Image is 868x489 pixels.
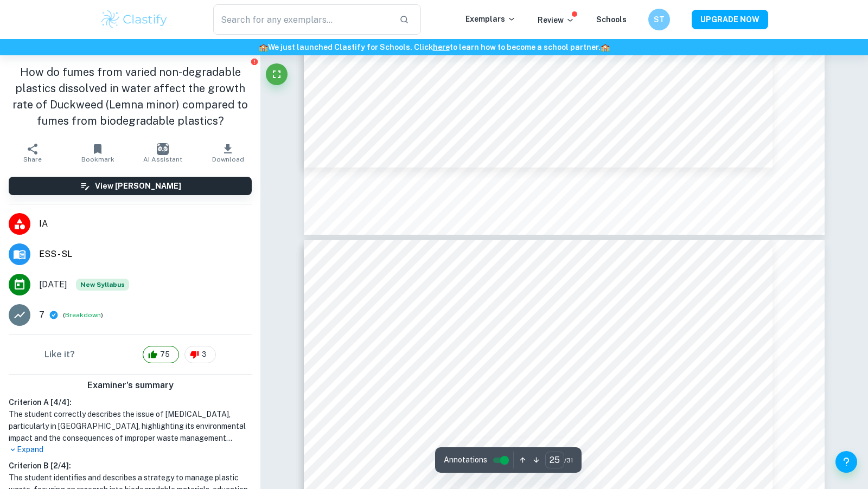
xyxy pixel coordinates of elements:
span: 🏫 [259,43,268,52]
p: Review [538,14,575,26]
button: Bookmark [65,138,130,168]
p: 7 [39,308,44,321]
button: Fullscreen [266,63,288,85]
span: AI Assistant [143,156,182,163]
span: Bookmark [81,156,114,163]
h6: View [PERSON_NAME] [95,180,181,192]
button: Breakdown [65,310,101,320]
p: Expand [9,444,252,455]
button: UPGRADE NOW [692,10,768,29]
span: New Syllabus [76,279,129,291]
button: ST [648,9,670,30]
a: Schools [596,15,627,24]
div: Starting from the May 2026 session, the ESS IA requirements have changed. We created this exempla... [76,279,129,291]
img: AI Assistant [157,143,169,155]
button: AI Assistant [130,138,195,168]
button: View [PERSON_NAME] [9,177,252,195]
span: / 31 [564,455,573,465]
h6: Examiner's summary [4,379,256,392]
h1: The student correctly describes the issue of [MEDICAL_DATA], particularly in [GEOGRAPHIC_DATA], h... [9,408,252,444]
span: 75 [154,349,176,360]
h6: Like it? [44,348,75,361]
span: [DATE] [39,278,67,291]
span: 🏫 [601,43,610,52]
button: Download [195,138,260,168]
span: IA [39,217,252,230]
p: Exemplars [465,13,516,25]
div: 3 [184,346,216,363]
span: Share [23,156,42,163]
a: here [433,43,450,52]
h6: ST [653,14,666,25]
div: 75 [143,346,179,363]
span: ESS - SL [39,248,252,261]
img: Clastify logo [100,9,169,30]
input: Search for any exemplars... [213,4,391,35]
span: ( ) [63,310,103,320]
h6: Criterion B [ 2 / 4 ]: [9,460,252,472]
button: Help and Feedback [835,451,857,473]
h6: We just launched Clastify for Schools. Click to learn how to become a school partner. [2,41,866,53]
span: Annotations [444,454,487,466]
h6: Criterion A [ 4 / 4 ]: [9,396,252,408]
span: Download [212,156,244,163]
h1: How do fumes from varied non-degradable plastics dissolved in water affect the growth rate of Duc... [9,64,252,129]
button: Report issue [250,57,258,66]
span: 3 [196,349,213,360]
